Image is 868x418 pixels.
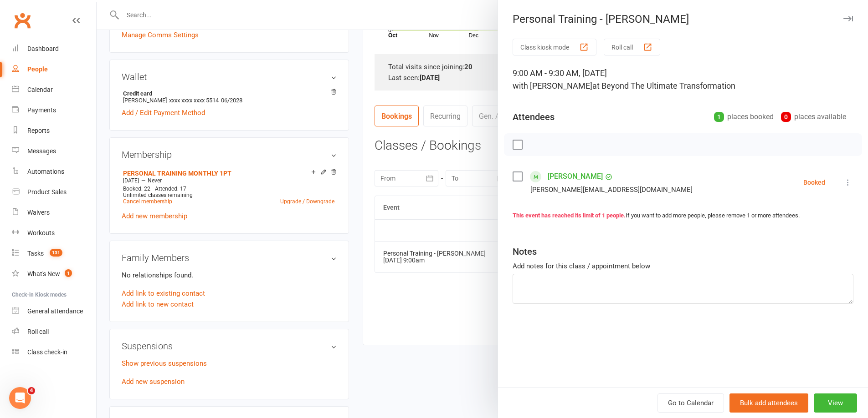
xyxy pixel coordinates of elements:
[729,393,808,413] button: Bulk add attendees
[27,328,49,335] div: Roll call
[781,112,791,122] div: 0
[50,249,62,257] span: 131
[814,393,857,413] button: View
[12,223,96,243] a: Workouts
[513,39,596,55] button: Class kiosk mode
[12,243,96,264] a: Tasks 131
[657,393,724,413] a: Go to Calendar
[498,13,868,25] div: Personal Training - [PERSON_NAME]
[27,209,50,216] div: Waivers
[28,387,35,394] span: 4
[12,141,96,161] a: Messages
[27,147,56,155] div: Messages
[12,182,96,202] a: Product Sales
[27,270,60,277] div: What's New
[65,269,72,277] span: 1
[513,81,592,91] span: with [PERSON_NAME]
[27,86,53,93] div: Calendar
[513,245,537,258] div: Notes
[604,39,660,55] button: Roll call
[12,301,96,322] a: General attendance kiosk mode
[27,168,64,175] div: Automations
[592,81,735,91] span: at Beyond The Ultimate Transformation
[27,45,59,52] div: Dashboard
[513,211,853,221] div: If you want to add more people, please remove 1 or more attendees.
[12,121,96,141] a: Reports
[12,100,96,121] a: Payments
[27,229,55,237] div: Workouts
[27,127,50,134] div: Reports
[27,348,67,356] div: Class check-in
[27,307,83,315] div: General attendance
[714,111,774,123] div: places booked
[12,264,96,284] a: What's New1
[12,342,96,363] a: Class kiosk mode
[12,39,96,59] a: Dashboard
[513,212,626,219] strong: This event has reached its limit of 1 people.
[27,250,44,257] div: Tasks
[27,188,67,196] div: Product Sales
[12,322,96,342] a: Roll call
[27,65,48,73] div: People
[548,169,603,184] a: [PERSON_NAME]
[12,80,96,100] a: Calendar
[803,179,825,186] div: Booked
[513,67,853,92] div: 9:00 AM - 9:30 AM, [DATE]
[27,106,56,114] div: Payments
[12,202,96,223] a: Waivers
[9,387,31,409] iframe: Intercom live chat
[781,111,846,123] div: places available
[530,184,693,196] div: [PERSON_NAME][EMAIL_ADDRESS][DOMAIN_NAME]
[513,111,555,123] div: Attendees
[513,261,853,272] div: Add notes for this class / appointment below
[11,9,34,32] a: Clubworx
[12,59,96,80] a: People
[12,161,96,182] a: Automations
[714,112,724,122] div: 1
